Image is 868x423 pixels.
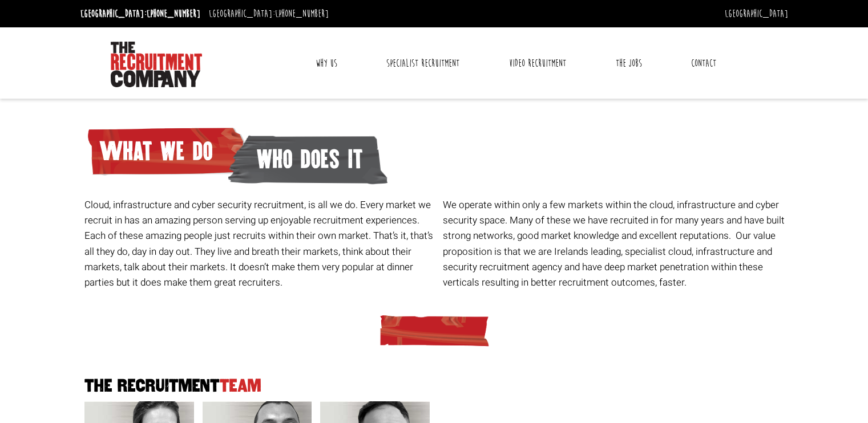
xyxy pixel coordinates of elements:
[443,197,793,290] p: We operate within only a few markets within the cloud, infrastructure and cyber security space. M...
[378,49,468,78] a: Specialist Recruitment
[78,5,203,23] li: [GEOGRAPHIC_DATA]:
[725,7,788,20] a: [GEOGRAPHIC_DATA]
[206,5,332,23] li: [GEOGRAPHIC_DATA]:
[147,7,200,20] a: [PHONE_NUMBER]
[80,377,788,395] h2: The Recruitment
[683,49,725,78] a: Contact
[307,49,346,78] a: Why Us
[607,49,651,78] a: The Jobs
[84,197,434,290] p: Cloud, infrastructure and cyber security recruitment, is all we do. Every market we recruit in ha...
[111,42,202,87] img: The Recruitment Company
[220,376,261,395] span: Team
[275,7,329,20] a: [PHONE_NUMBER]
[500,49,575,78] a: Video Recruitment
